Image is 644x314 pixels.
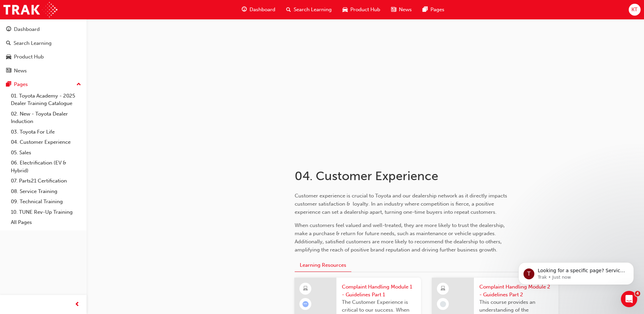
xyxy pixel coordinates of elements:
span: pages-icon [6,82,11,88]
span: News [399,6,412,14]
span: guage-icon [6,27,11,33]
button: KT [629,4,641,16]
span: car-icon [343,5,348,14]
img: Trak [3,2,57,17]
div: Search Learning [14,39,52,47]
a: Search Learning [3,37,84,50]
a: guage-iconDashboard [236,3,281,17]
span: search-icon [6,40,11,47]
span: learningResourceType_ELEARNING-icon [441,284,445,293]
span: learningRecordVerb_ATTEMPT-icon [302,301,309,307]
div: News [14,67,27,75]
a: 04. Customer Experience [8,137,84,147]
span: When customers feel valued and well-treated, they are more likely to trust the dealership, make a... [295,222,506,253]
span: learningRecordVerb_NONE-icon [440,301,446,307]
div: Product Hub [14,53,44,61]
span: 4 [635,291,640,296]
a: 10. TUNE Rev-Up Training [8,207,84,217]
a: 07. Parts21 Certification [8,176,84,186]
button: Learning Resources [295,259,351,272]
a: 06. Electrification (EV & Hybrid) [8,158,84,176]
a: Product Hub [3,51,84,63]
span: news-icon [6,68,11,74]
span: search-icon [286,5,291,14]
span: Search Learning [294,6,332,14]
span: learningResourceType_ELEARNING-icon [303,284,308,293]
span: Product Hub [350,6,380,14]
span: news-icon [391,5,396,14]
a: 08. Service Training [8,186,84,197]
iframe: Intercom notifications message [508,248,644,296]
a: Dashboard [3,23,84,36]
div: Dashboard [14,25,40,33]
a: 01. Toyota Academy - 2025 Dealer Training Catalogue [8,91,84,109]
span: KT [631,6,638,14]
span: Pages [430,6,444,14]
span: car-icon [6,54,11,60]
span: prev-icon [75,300,80,309]
button: DashboardSearch LearningProduct HubNews [3,22,84,78]
a: All Pages [8,217,84,228]
a: 05. Sales [8,147,84,158]
span: guage-icon [242,5,247,14]
button: Pages [3,78,84,91]
a: 09. Technical Training [8,196,84,207]
div: Pages [14,81,28,88]
a: 03. Toyota For Life [8,127,84,137]
span: Complaint Handling Module 1 - Guidelines Part 1 [342,283,416,298]
a: news-iconNews [386,3,417,17]
a: News [3,65,84,77]
span: pages-icon [423,5,428,14]
a: car-iconProduct Hub [337,3,386,17]
h1: 04. Customer Experience [295,169,517,184]
a: 02. New - Toyota Dealer Induction [8,109,84,127]
a: pages-iconPages [417,3,450,17]
span: Dashboard [250,6,275,14]
iframe: Intercom live chat [621,291,637,307]
span: Complaint Handling Module 2 - Guidelines Part 2 [479,283,553,298]
span: up-icon [76,80,81,89]
span: Customer experience is crucial to Toyota and our dealership network as it directly impacts custom... [295,193,509,215]
a: search-iconSearch Learning [281,3,337,17]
